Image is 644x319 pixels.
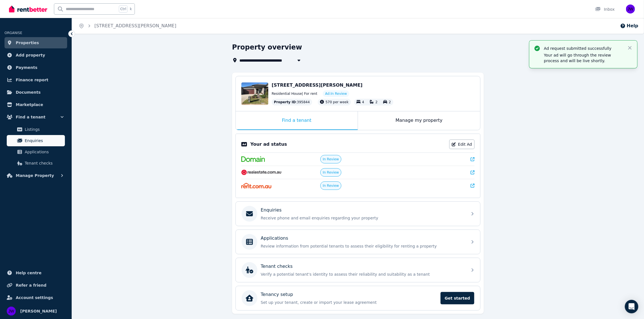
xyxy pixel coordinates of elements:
[625,300,638,313] div: Open Intercom Messenger
[241,170,282,175] img: RealEstate.com.au
[20,308,57,314] span: [PERSON_NAME]
[236,230,480,254] a: ApplicationsReview information from potential tenants to assess their eligibility for renting a p...
[4,267,67,278] a: Help centre
[16,101,43,108] span: Marketplace
[16,282,46,289] span: Refer a friend
[389,100,391,104] span: 2
[16,64,37,71] span: Payments
[16,52,45,59] span: Add property
[25,137,63,144] span: Enquiries
[16,172,54,179] span: Manage Property
[232,43,302,52] h1: Property overview
[7,307,16,316] img: Jessica Weijers
[7,158,65,169] a: Tenant checks
[272,82,362,88] span: [STREET_ADDRESS][PERSON_NAME]
[25,149,63,155] span: Applications
[16,39,39,46] span: Properties
[274,100,296,104] span: Property ID
[241,183,271,188] img: Rent.com.au
[72,18,183,34] nav: Breadcrumb
[362,100,364,104] span: 4
[4,170,67,181] button: Manage Property
[16,89,41,96] span: Documents
[250,141,287,148] p: Your ad status
[94,23,176,28] a: [STREET_ADDRESS][PERSON_NAME]
[544,46,623,51] p: Ad request submitted successfully
[9,5,47,13] img: RentBetter
[7,124,65,135] a: Listings
[261,235,288,242] p: Applications
[25,126,63,133] span: Listings
[16,114,46,120] span: Find a tenant
[261,207,282,214] p: Enquiries
[4,87,67,98] a: Documents
[261,271,464,277] p: Verify a potential tenant's identity to assess their reliability and suitability as a tenant
[241,156,265,162] img: Domain.com.au
[236,286,480,310] a: Tenancy setupSet up your tenant, create or import your lease agreementGet started
[323,183,339,188] span: In Review
[16,269,42,276] span: Help centre
[595,6,615,12] div: Inbox
[272,99,312,105] div: : 395844
[261,263,293,270] p: Tenant checks
[4,37,67,48] a: Properties
[261,300,437,305] p: Set up your tenant, create or import your lease agreement
[261,215,464,221] p: Receive phone and email enquiries regarding your property
[236,111,358,130] div: Find a tenant
[4,99,67,110] a: Marketplace
[4,111,67,123] button: Find a tenant
[4,292,67,303] a: Account settings
[272,91,317,96] span: Residential House | For rent
[4,74,67,86] a: Finance report
[261,291,293,298] p: Tenancy setup
[4,280,67,291] a: Refer a friend
[130,7,132,11] span: k
[236,202,480,226] a: EnquiriesReceive phone and email enquiries regarding your property
[326,100,349,104] span: 570 per week
[325,91,347,96] span: Ad: In Review
[323,170,339,175] span: In Review
[441,292,474,304] span: Get started
[236,258,480,282] a: Tenant checksVerify a potential tenant's identity to assess their reliability and suitability as ...
[25,160,63,167] span: Tenant checks
[7,135,65,146] a: Enquiries
[4,50,67,61] a: Add property
[7,146,65,158] a: Applications
[323,157,339,161] span: In Review
[620,23,638,29] button: Help
[449,140,475,149] a: Edit Ad
[375,100,378,104] span: 2
[4,31,22,35] span: ORGANISE
[358,111,480,130] div: Manage my property
[261,243,464,249] p: Review information from potential tenants to assess their eligibility for renting a property
[16,294,53,301] span: Account settings
[16,77,48,83] span: Finance report
[626,5,635,14] img: Jessica Weijers
[4,62,67,73] a: Payments
[119,5,128,13] span: Ctrl
[544,52,623,64] p: Your ad will go through the review process and will be live shortly.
